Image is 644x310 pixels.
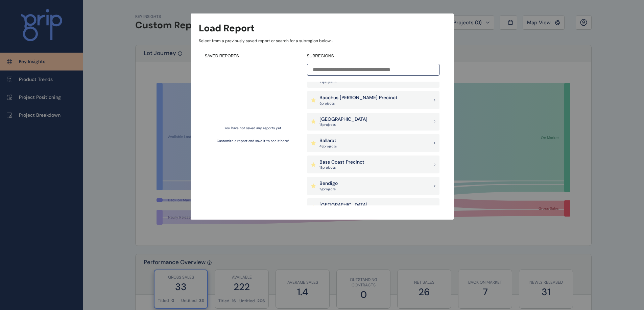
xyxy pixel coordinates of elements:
[307,53,439,59] h4: SUBREGIONS
[319,80,372,84] p: 27 project s
[319,165,364,170] p: 13 project s
[319,137,337,144] p: Ballarat
[224,126,281,131] p: You have not saved any reports yet
[319,187,338,192] p: 19 project s
[199,22,255,35] h3: Load Report
[319,180,338,187] p: Bendigo
[319,101,398,106] p: 5 project s
[205,53,301,59] h4: SAVED REPORTS
[217,139,289,143] p: Customize a report and save it to see it here!
[319,94,398,101] p: Bacchus [PERSON_NAME] Precinct
[319,116,367,123] p: [GEOGRAPHIC_DATA]
[199,38,446,44] p: Select from a previously saved report or search for a subregion below...
[319,159,364,166] p: Bass Coast Precinct
[319,122,367,127] p: 18 project s
[319,202,367,208] p: [GEOGRAPHIC_DATA]
[319,144,337,149] p: 48 project s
